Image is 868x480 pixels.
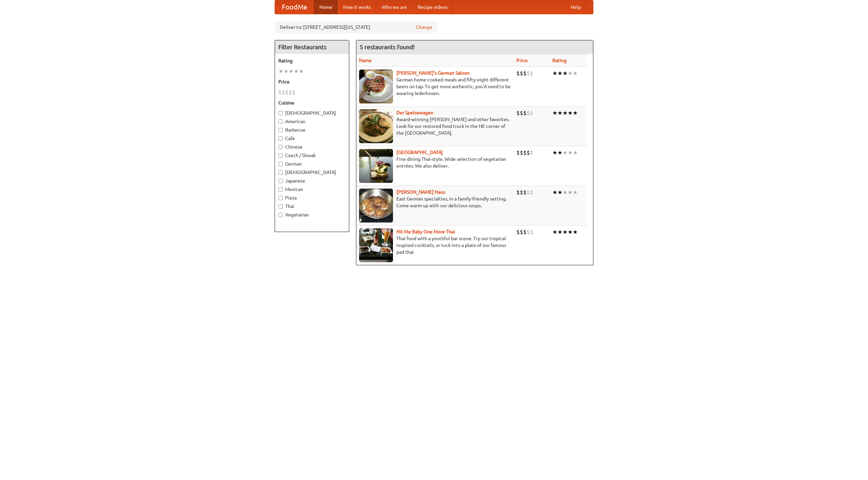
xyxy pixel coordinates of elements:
label: American [278,118,346,125]
a: Name [359,58,372,63]
img: babythai.jpg [359,228,393,262]
li: ★ [294,68,299,75]
li: ★ [563,70,568,77]
p: Award-winning [PERSON_NAME] and other favorites. Look for our restored food truck in the NE corne... [359,116,511,136]
label: German [278,160,346,167]
input: Mexican [278,187,283,192]
li: ★ [552,189,557,196]
li: ★ [568,70,573,77]
li: $ [289,89,292,96]
li: $ [520,189,523,196]
li: $ [527,109,530,117]
li: ★ [557,228,563,236]
li: $ [530,149,533,156]
a: [PERSON_NAME]'s German Saloon [396,70,470,76]
li: ★ [573,149,578,156]
ng-pluralize: 5 restaurants found! [360,44,415,50]
h5: Rating [278,57,346,64]
a: FoodMe [275,0,314,14]
li: $ [530,228,533,236]
li: $ [527,70,530,77]
label: Chinese [278,143,346,150]
li: ★ [573,228,578,236]
li: $ [516,228,520,236]
li: $ [516,109,520,117]
label: [DEMOGRAPHIC_DATA] [278,169,346,176]
li: $ [516,70,520,77]
a: Recipe videos [412,0,453,14]
li: $ [285,89,289,96]
h5: Price [278,78,346,85]
li: $ [527,149,530,156]
li: $ [520,149,523,156]
li: ★ [563,149,568,156]
label: Thai [278,203,346,210]
input: American [278,119,283,124]
img: satay.jpg [359,149,393,183]
li: ★ [552,70,557,77]
a: Home [314,0,338,14]
img: kohlhaus.jpg [359,189,393,223]
li: ★ [283,68,289,75]
li: $ [530,189,533,196]
li: $ [523,149,527,156]
h5: Cuisine [278,99,346,106]
p: East German specialties, in a family-friendly setting. Come warm up with our delicious soups. [359,195,511,209]
label: [DEMOGRAPHIC_DATA] [278,110,346,116]
li: ★ [568,109,573,117]
li: ★ [289,68,294,75]
label: Mexican [278,186,346,193]
input: Japanese [278,179,283,183]
li: ★ [557,70,563,77]
input: Pizza [278,196,283,200]
div: Deliver to: [STREET_ADDRESS][US_STATE] [275,21,437,33]
li: ★ [557,189,563,196]
p: Thai food with a youthful bar scene. Try our tropical inspired cocktails, or tuck into a plate of... [359,235,511,255]
li: $ [530,109,533,117]
b: Der Speisewagen [396,110,433,115]
a: [PERSON_NAME] Haus [396,189,445,195]
li: ★ [568,228,573,236]
img: esthers.jpg [359,70,393,103]
li: $ [516,189,520,196]
li: $ [292,89,295,96]
li: $ [520,70,523,77]
a: Price [516,58,528,63]
li: $ [523,70,527,77]
li: ★ [563,189,568,196]
a: Who we are [376,0,412,14]
li: ★ [568,149,573,156]
a: Hit Me Baby One More Thai [396,229,455,234]
li: $ [523,189,527,196]
li: ★ [563,228,568,236]
a: [GEOGRAPHIC_DATA] [396,150,443,155]
input: Barbecue [278,128,283,132]
li: $ [527,189,530,196]
input: [DEMOGRAPHIC_DATA] [278,170,283,175]
input: Chinese [278,145,283,149]
h4: Filter Restaurants [275,40,349,54]
li: $ [527,228,530,236]
img: speisewagen.jpg [359,109,393,143]
li: ★ [552,228,557,236]
label: Czech / Slovak [278,152,346,159]
li: ★ [573,189,578,196]
input: [DEMOGRAPHIC_DATA] [278,111,283,115]
a: Rating [552,58,567,63]
li: ★ [573,70,578,77]
li: $ [516,149,520,156]
label: Vegetarian [278,211,346,218]
a: Change [416,24,432,31]
li: ★ [299,68,304,75]
input: Cafe [278,136,283,141]
li: ★ [563,109,568,117]
li: ★ [552,109,557,117]
p: German home-cooked meals and fifty-eight different beers on tap. To get more authentic, you'd nee... [359,76,511,97]
li: $ [520,109,523,117]
label: Pizza [278,194,346,201]
label: Barbecue [278,127,346,133]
